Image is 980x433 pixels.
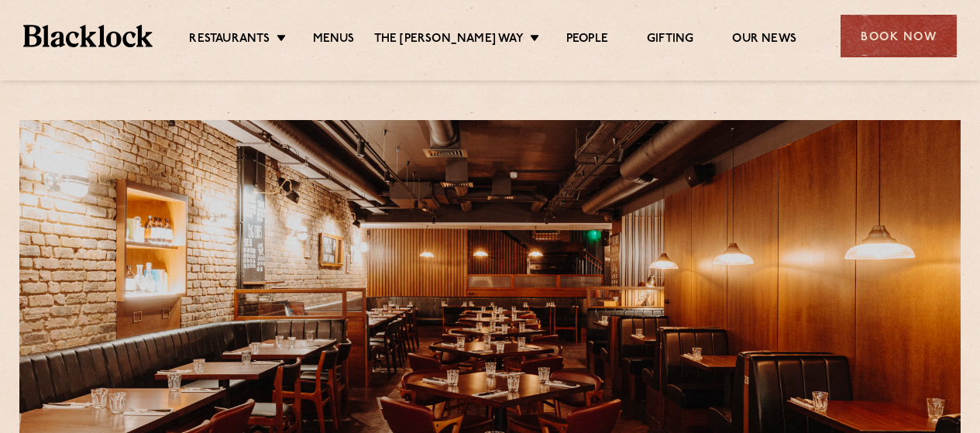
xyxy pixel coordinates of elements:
[23,25,153,46] img: BL_Textured_Logo-footer-cropped.svg
[647,32,693,49] a: Gifting
[374,32,524,49] a: The [PERSON_NAME] Way
[841,15,957,57] div: Book Now
[189,32,270,49] a: Restaurants
[732,32,796,49] a: Our News
[566,32,608,49] a: People
[313,32,355,49] a: Menus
